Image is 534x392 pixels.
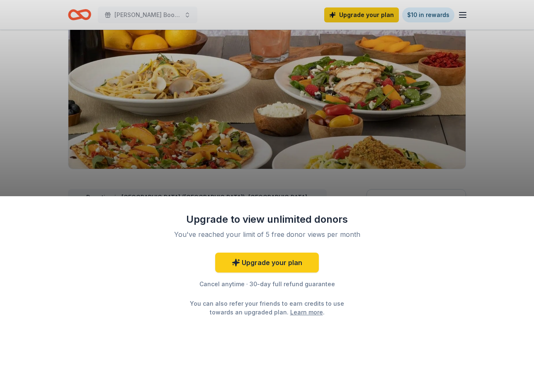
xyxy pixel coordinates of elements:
div: Cancel anytime · 30-day full refund guarantee [159,279,375,289]
a: Upgrade your plan [215,253,319,273]
div: You can also refer your friends to earn credits to use towards an upgraded plan. . [182,299,352,317]
a: Learn more [290,308,323,317]
div: Upgrade to view unlimited donors [159,213,375,226]
div: You've reached your limit of 5 free donor views per month [169,229,365,239]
